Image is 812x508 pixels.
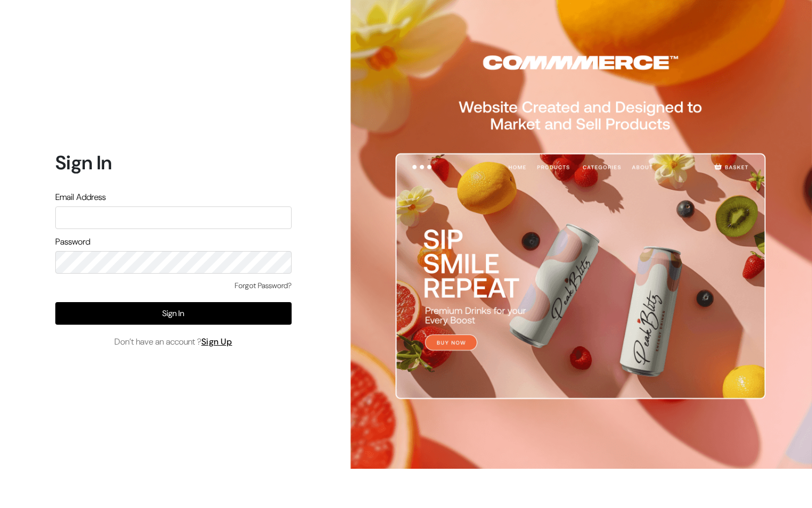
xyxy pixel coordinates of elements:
a: Sign Up [201,336,233,347]
label: Email Address [55,191,106,204]
button: Sign In [55,302,292,325]
h1: Sign In [55,151,292,174]
label: Password [55,235,90,248]
a: Forgot Password? [235,280,292,291]
span: Don’t have an account ? [114,335,233,348]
